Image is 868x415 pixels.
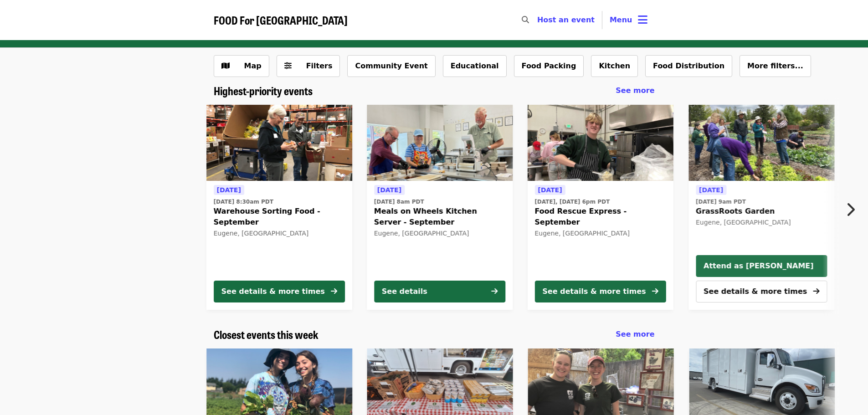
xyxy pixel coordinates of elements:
[813,287,819,296] i: arrow-right icon
[704,287,807,296] span: See details & more times
[696,281,827,302] button: See details & more times
[221,61,230,70] i: map icon
[591,55,638,77] button: Kitchen
[214,12,348,28] span: FOOD For [GEOGRAPHIC_DATA]
[696,206,827,217] span: GrassRoots Garden
[214,230,345,237] div: Eugene, [GEOGRAPHIC_DATA]
[382,286,427,297] div: See details
[443,55,507,77] button: Educational
[537,15,595,24] a: Host an event
[374,206,505,228] span: Meals on Wheels Kitchen Server - September
[284,61,292,70] i: sliders-h icon
[206,105,352,310] a: See details for "Warehouse Sorting Food - September"
[214,84,313,97] a: Highest-priority events
[214,326,318,342] span: Closest events this week
[638,13,647,26] i: bars icon
[277,55,340,77] button: Filters (0 selected)
[704,261,819,272] span: Attend as [PERSON_NAME]
[374,230,505,237] div: Eugene, [GEOGRAPHIC_DATA]
[610,15,632,24] span: Menu
[214,328,318,341] a: Closest events this week
[616,85,654,96] a: See more
[534,281,666,302] button: See details & more times
[217,186,241,194] span: [DATE]
[514,55,584,77] button: Food Packing
[214,206,345,228] span: Warehouse Sorting Food - September
[367,105,513,310] a: See details for "Meals on Wheels Kitchen Server - September"
[331,287,337,296] i: arrow-right icon
[846,201,855,218] i: chevron-right icon
[527,105,673,310] a: See details for "Food Rescue Express - September"
[534,198,610,206] time: [DATE], [DATE] 6pm PDT
[616,86,654,95] span: See more
[538,186,562,194] span: [DATE]
[214,281,345,302] button: See details & more times
[206,84,662,97] div: Highest-priority events
[347,55,435,77] button: Community Event
[534,9,542,31] input: Search
[747,61,803,70] span: More filters...
[221,286,325,297] div: See details & more times
[696,198,746,206] time: [DATE] 9am PDT
[206,328,662,341] div: Closest events this week
[522,15,529,24] i: search icon
[244,61,262,70] span: Map
[374,281,505,302] button: See details
[214,82,313,98] span: Highest-priority events
[534,230,666,237] div: Eugene, [GEOGRAPHIC_DATA]
[696,219,827,226] div: Eugene, [GEOGRAPHIC_DATA]
[652,287,658,296] i: arrow-right icon
[214,198,273,206] time: [DATE] 8:30am PDT
[306,61,333,70] span: Filters
[367,105,513,181] img: Meals on Wheels Kitchen Server - September organized by FOOD For Lane County
[616,329,654,340] a: See more
[214,14,348,27] a: FOOD For [GEOGRAPHIC_DATA]
[645,55,732,77] button: Food Distribution
[542,286,646,297] div: See details & more times
[491,287,498,296] i: arrow-right icon
[527,105,673,181] img: Food Rescue Express - September organized by FOOD For Lane County
[688,105,834,181] a: GrassRoots Garden
[696,255,827,277] button: Attend as [PERSON_NAME]
[206,105,352,181] img: Warehouse Sorting Food - September organized by FOOD For Lane County
[740,55,811,77] button: More filters...
[374,198,424,206] time: [DATE] 8am PDT
[602,9,655,31] button: Toggle account menu
[838,197,868,222] button: Next item
[699,186,723,194] span: [DATE]
[696,184,827,228] a: See details for "GrassRoots Garden"
[688,105,834,181] img: GrassRoots Garden organized by FOOD For Lane County
[214,55,269,77] button: Show map view
[534,206,666,228] span: Food Rescue Express - September
[377,186,401,194] span: [DATE]
[616,330,654,338] span: See more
